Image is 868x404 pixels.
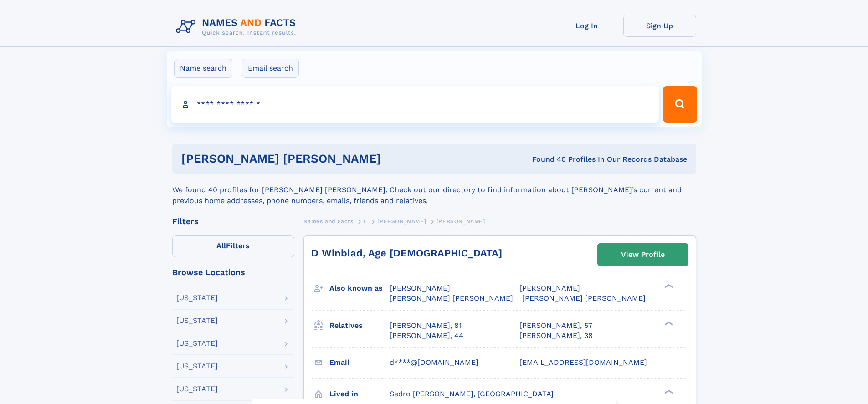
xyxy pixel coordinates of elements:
[663,86,697,123] button: Search Button
[390,294,513,302] span: [PERSON_NAME] [PERSON_NAME]
[176,340,218,347] div: [US_STATE]
[172,15,303,39] img: Logo Names and Facts
[522,294,646,302] span: [PERSON_NAME] [PERSON_NAME]
[390,321,462,331] a: [PERSON_NAME], 81
[176,317,218,324] div: [US_STATE]
[242,59,299,78] label: Email search
[377,215,426,227] a: [PERSON_NAME]
[390,331,463,341] a: [PERSON_NAME], 44
[457,154,687,164] div: Found 40 Profiles In Our Records Database
[598,244,688,266] a: View Profile
[364,215,367,227] a: L
[519,321,592,331] a: [PERSON_NAME], 57
[174,59,232,78] label: Name search
[623,15,696,37] a: Sign Up
[550,15,623,37] a: Log In
[377,218,426,225] span: [PERSON_NAME]
[303,215,354,227] a: Names and Facts
[437,218,485,225] span: [PERSON_NAME]
[390,284,450,292] span: [PERSON_NAME]
[519,284,580,292] span: [PERSON_NAME]
[329,355,390,370] h3: Email
[172,174,696,206] div: We found 40 profiles for [PERSON_NAME] [PERSON_NAME]. Check out our directory to find information...
[216,241,226,250] span: All
[663,389,673,394] div: ❯
[176,363,218,370] div: [US_STATE]
[390,389,554,398] span: Sedro [PERSON_NAME], [GEOGRAPHIC_DATA]
[364,218,367,225] span: L
[663,283,673,289] div: ❯
[519,358,647,367] span: [EMAIL_ADDRESS][DOMAIN_NAME]
[172,268,294,276] div: Browse Locations
[663,320,673,326] div: ❯
[621,244,665,265] div: View Profile
[176,385,218,393] div: [US_STATE]
[171,86,659,123] input: search input
[172,235,294,257] label: Filters
[172,217,294,225] div: Filters
[176,294,218,302] div: [US_STATE]
[181,153,457,164] h1: [PERSON_NAME] [PERSON_NAME]
[329,386,390,402] h3: Lived in
[329,281,390,296] h3: Also known as
[311,247,502,259] a: D Winblad, Age [DEMOGRAPHIC_DATA]
[519,331,593,341] a: [PERSON_NAME], 38
[329,318,390,333] h3: Relatives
